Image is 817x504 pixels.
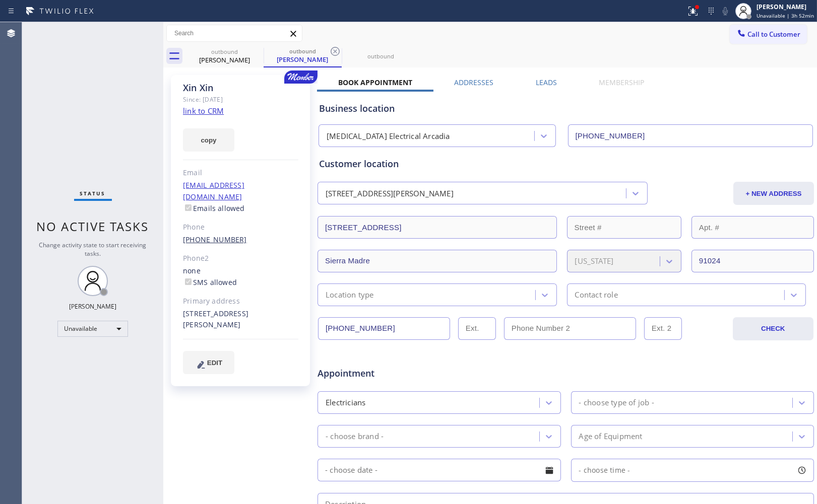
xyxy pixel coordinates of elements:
span: Appointment [318,367,482,380]
a: [EMAIL_ADDRESS][DOMAIN_NAME] [183,180,244,201]
input: Address [318,216,557,239]
div: Phone2 [183,253,298,264]
div: Unavailable [57,321,128,337]
div: Contact role [575,289,618,301]
button: Mute [718,4,732,18]
input: Apt. # [692,216,814,239]
input: ZIP [692,250,814,272]
div: outbound [343,52,419,60]
div: [PERSON_NAME] [757,3,814,11]
span: Status [80,190,106,197]
button: EDIT [183,351,234,374]
div: Customer location [319,157,812,171]
div: - choose type of job - [579,397,654,408]
input: - choose date - [318,459,561,481]
div: [STREET_ADDRESS][PERSON_NAME] [183,308,298,331]
div: Daniela Pomefil [186,45,263,67]
label: SMS allowed [183,277,237,287]
a: link to CRM [183,106,224,116]
label: Addresses [454,78,493,87]
span: - choose time - [579,465,631,475]
div: Xin Xin [183,82,298,94]
div: [MEDICAL_DATA] Electrical Arcadia [327,130,450,142]
input: Ext. 2 [644,317,682,340]
label: Emails allowed [183,203,245,213]
button: Call to Customer [730,25,807,44]
div: Email [183,167,298,179]
a: [PHONE_NUMBER] [183,235,247,244]
div: Primary address [183,296,298,307]
div: Age of Equipment [579,430,643,442]
span: No active tasks [37,218,149,235]
span: Unavailable | 3h 52min [757,12,814,19]
input: Search [167,25,302,41]
input: Phone Number [318,317,450,340]
div: - choose brand - [326,430,384,442]
input: Phone Number 2 [504,317,636,340]
input: Street # [567,216,681,239]
div: Electricians [326,397,365,408]
div: none [183,265,298,289]
button: CHECK [733,317,814,340]
input: City [318,250,557,272]
span: Call to Customer [747,30,800,39]
input: Phone Number [568,124,813,147]
div: outbound [265,47,341,55]
label: Leads [536,78,557,87]
button: copy [183,128,234,152]
span: EDIT [207,359,222,367]
button: + NEW ADDRESS [733,182,814,205]
div: Location type [326,289,374,301]
div: Business location [319,102,812,115]
span: Change activity state to start receiving tasks. [39,241,147,258]
div: [PERSON_NAME] [186,55,263,64]
div: Phone [183,222,298,233]
div: [STREET_ADDRESS][PERSON_NAME] [326,188,454,199]
input: SMS allowed [185,278,192,285]
input: Emails allowed [185,204,192,211]
div: outbound [186,48,263,55]
input: Ext. [458,317,496,340]
div: Since: [DATE] [183,94,298,105]
div: [PERSON_NAME] [69,302,116,311]
label: Book Appointment [338,78,412,87]
div: [PERSON_NAME] [265,55,341,64]
div: Xin Xin [265,45,341,66]
label: Membership [599,78,644,87]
